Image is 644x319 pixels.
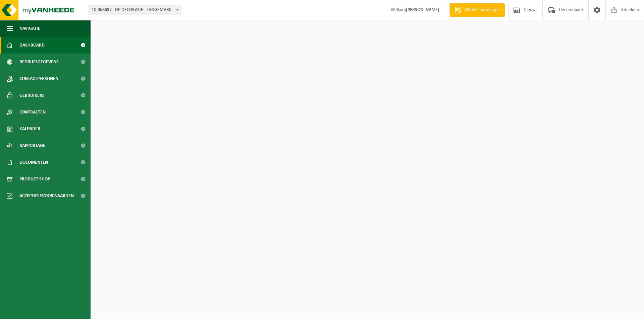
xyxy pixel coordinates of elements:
span: Offerte aanvragen [463,7,501,13]
span: 10-868637 - DP DECORATIE - LANGEMARK [89,5,181,15]
span: Product Shop [19,171,50,187]
span: Documenten [19,154,48,171]
span: Gebruikers [19,87,45,104]
span: Acceptatievoorwaarden [19,187,74,204]
a: Offerte aanvragen [449,3,505,17]
span: Kalender [19,121,40,137]
span: Rapportage [19,137,45,154]
span: Bedrijfsgegevens [19,54,59,70]
strong: [PERSON_NAME] [406,7,439,12]
span: Contracten [19,104,46,121]
span: Dashboard [19,37,45,54]
span: Contactpersonen [19,70,58,87]
span: 10-868637 - DP DECORATIE - LANGEMARK [89,5,181,15]
span: Navigatie [19,20,40,37]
